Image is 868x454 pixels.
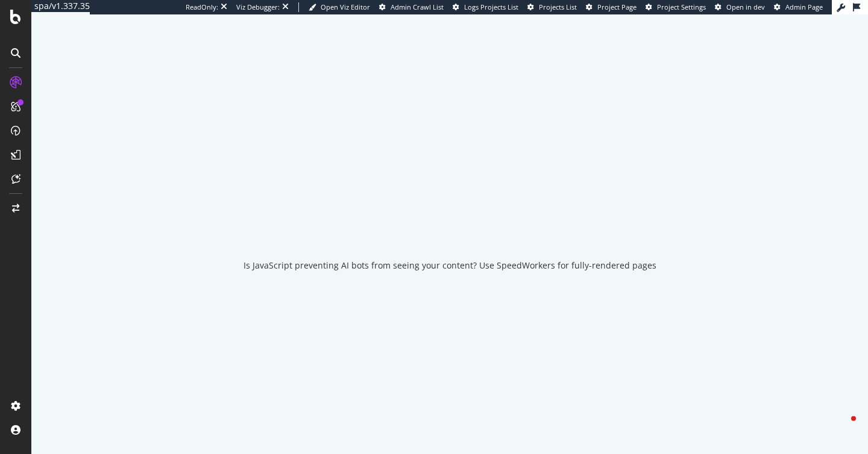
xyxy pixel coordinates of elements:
div: ReadOnly: [186,2,218,12]
div: Is JavaScript preventing AI bots from seeing your content? Use SpeedWorkers for fully-rendered pages [244,260,656,272]
a: Projects List [527,2,577,12]
span: Logs Projects List [464,2,518,11]
span: Admin Crawl List [391,2,444,11]
span: Project Settings [657,2,706,11]
div: animation [406,197,493,240]
span: Admin Page [785,2,823,11]
span: Projects List [539,2,577,11]
a: Admin Page [774,2,823,12]
a: Open Viz Editor [309,2,370,12]
span: Project Page [597,2,637,11]
a: Project Settings [646,2,706,12]
span: Open Viz Editor [321,2,370,11]
a: Project Page [586,2,637,12]
iframe: Intercom live chat [827,413,856,442]
a: Admin Crawl List [379,2,444,12]
span: Open in dev [726,2,765,11]
a: Open in dev [715,2,765,12]
a: Logs Projects List [453,2,518,12]
div: Viz Debugger: [236,2,280,12]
